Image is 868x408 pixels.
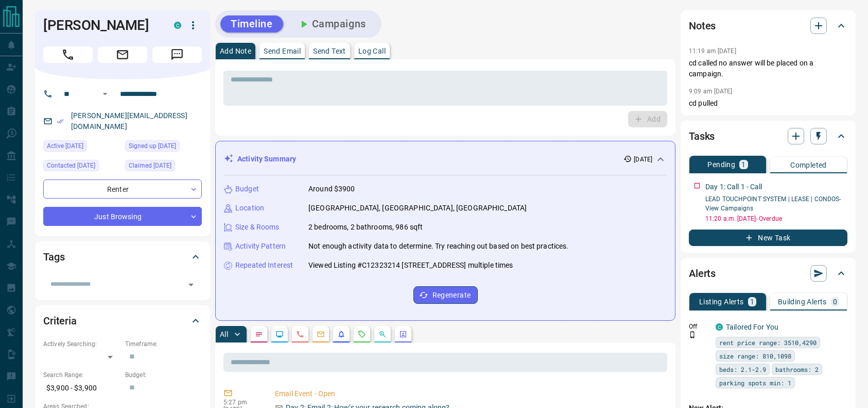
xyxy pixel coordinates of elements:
a: LEAD TOUCHPOINT SYSTEM | LEASE | CONDOS- View Campaigns [705,195,841,212]
svg: Listing Alerts [337,330,345,338]
p: cd called no answer will be placed on a campaign. [689,58,847,79]
p: Activity Pattern [235,241,286,252]
p: Not enough activity data to determine. Try reaching out based on best practices. [308,241,569,252]
svg: Notes [255,330,263,338]
a: [PERSON_NAME][EMAIL_ADDRESS][DOMAIN_NAME] [71,111,187,130]
p: 11:20 a.m. [DATE] - Overdue [705,214,847,223]
a: Tailored For You [726,323,778,331]
p: Budget [235,184,259,194]
span: bathrooms: 2 [775,364,819,374]
span: Email [98,46,147,63]
div: Sun Aug 10 2025 [125,160,202,174]
p: Building Alerts [778,298,827,305]
p: Timeframe: [125,339,202,349]
button: Open [99,88,111,100]
span: Call [43,46,93,63]
button: New Task [689,230,847,246]
p: Log Call [358,47,386,55]
p: Viewed Listing #C12323214 [STREET_ADDRESS] multiple times [308,260,513,271]
h2: Tasks [689,128,715,144]
h2: Tags [43,249,64,265]
p: [DATE] [634,155,652,164]
div: condos.ca [716,323,723,331]
p: Listing Alerts [699,298,744,305]
p: Size & Rooms [235,222,280,233]
svg: Emails [317,330,325,338]
h2: Alerts [689,265,716,282]
p: Off [689,322,709,331]
button: Regenerate [413,286,478,304]
p: 0 [833,298,837,305]
p: Location [235,203,264,214]
button: Timeline [220,15,283,32]
p: Around $3900 [308,184,355,194]
p: Email Event - Open [275,388,663,399]
div: Criteria [43,308,202,333]
p: Pending [707,161,735,168]
div: Activity Summary[DATE] [224,150,667,169]
p: cd pulled [689,98,847,109]
p: Activity Summary [237,154,296,165]
span: parking spots min: 1 [719,378,791,388]
p: 1 [741,161,745,168]
span: size range: 810,1098 [719,351,791,361]
svg: Agent Actions [399,330,407,338]
p: 9:09 am [DATE] [689,88,733,95]
p: All [220,331,228,338]
div: condos.ca [174,22,181,29]
svg: Email Verified [57,118,64,125]
div: Just Browsing [43,207,202,226]
p: 11:19 am [DATE] [689,47,736,55]
div: Notes [689,13,847,38]
p: Completed [790,161,827,169]
p: Add Note [220,47,251,55]
h2: Criteria [43,313,77,329]
span: rent price range: 3510,4290 [719,337,817,348]
p: Repeated Interest [235,260,293,271]
span: beds: 2.1-2.9 [719,364,766,374]
svg: Push Notification Only [689,331,696,338]
p: Search Range: [43,370,120,380]
span: Claimed [DATE] [129,160,171,171]
span: Contacted [DATE] [47,160,95,171]
span: Active [DATE] [47,141,83,151]
svg: Lead Browsing Activity [275,330,284,338]
p: $3,900 - $3,900 [43,380,120,397]
p: Budget: [125,370,202,380]
p: Actively Searching: [43,339,120,349]
div: Sun Aug 10 2025 [43,140,120,155]
p: 2 bedrooms, 2 bathrooms, 986 sqft [308,222,423,233]
span: Signed up [DATE] [129,141,176,151]
div: Wed Aug 13 2025 [43,160,120,174]
div: Sun Aug 10 2025 [125,140,202,155]
svg: Opportunities [378,330,387,338]
h1: [PERSON_NAME] [43,17,159,34]
p: Send Text [313,47,346,55]
p: Day 1: Call 1 - Call [705,182,762,192]
span: Message [152,46,202,63]
div: Renter [43,179,202,199]
h2: Notes [689,18,716,34]
p: [GEOGRAPHIC_DATA], [GEOGRAPHIC_DATA], [GEOGRAPHIC_DATA] [308,203,527,214]
p: 5:27 pm [223,399,259,406]
svg: Requests [358,330,366,338]
svg: Calls [296,330,304,338]
p: Send Email [264,47,301,55]
div: Tasks [689,124,847,149]
p: 1 [750,298,754,305]
div: Alerts [689,261,847,286]
button: Campaigns [287,15,376,32]
div: Tags [43,244,202,269]
button: Open [184,278,198,292]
